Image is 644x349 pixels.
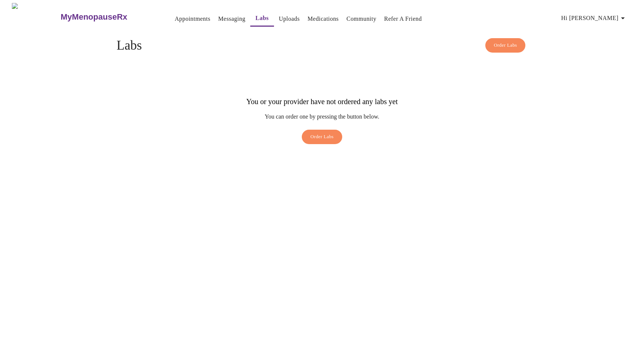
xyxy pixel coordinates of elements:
[384,14,422,24] a: Refer a Friend
[246,113,397,120] p: You can order one by pressing the button below.
[61,12,128,22] h3: MyMenopauseRx
[60,4,157,30] a: MyMenopauseRx
[304,11,341,26] button: Medications
[302,130,342,144] button: Order Labs
[276,11,303,26] button: Uploads
[300,130,344,148] a: Order Labs
[215,11,248,26] button: Messaging
[558,11,630,26] button: Hi [PERSON_NAME]
[485,38,526,53] button: Order Labs
[344,11,380,26] button: Community
[218,14,245,24] a: Messaging
[175,14,210,24] a: Appointments
[381,11,425,26] button: Refer a Friend
[250,11,274,27] button: Labs
[12,3,60,31] img: MyMenopauseRx Logo
[310,133,334,141] span: Order Labs
[561,13,627,23] span: Hi [PERSON_NAME]
[255,13,269,23] a: Labs
[246,97,397,106] h3: You or your provider have not ordered any labs yet
[347,14,377,24] a: Community
[279,14,300,24] a: Uploads
[494,41,517,50] span: Order Labs
[307,14,338,24] a: Medications
[117,38,528,53] h4: Labs
[172,11,213,26] button: Appointments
